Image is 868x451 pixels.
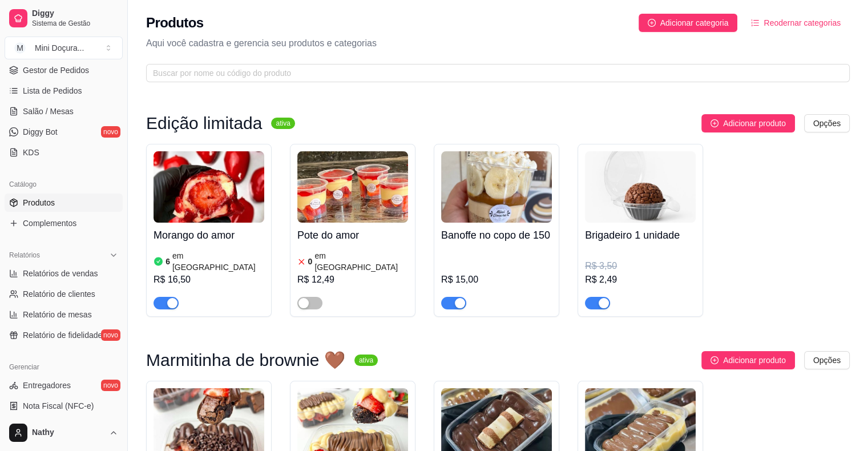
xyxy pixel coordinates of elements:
h4: Brigadeiro 1 unidade [585,227,696,243]
button: Nathy [5,419,123,446]
a: Relatórios de vendas [5,264,123,283]
span: Adicionar produto [723,117,786,130]
span: Nathy [32,428,104,438]
img: product-image [441,151,552,223]
sup: ativa [271,118,294,129]
a: Gestor de Pedidos [5,61,123,79]
input: Buscar por nome ou código do produto [153,67,834,79]
span: ordered-list [751,19,759,27]
article: 0 [308,256,313,267]
a: Complementos [5,214,123,232]
span: Relatório de clientes [23,288,95,300]
a: Relatório de mesas [5,305,123,324]
a: KDS [5,143,123,162]
span: Diggy Bot [23,126,58,138]
a: Entregadoresnovo [5,376,123,394]
h4: Banoffe no copo de 150 [441,227,552,243]
a: Nota Fiscal (NFC-e) [5,397,123,415]
p: Aqui você cadastra e gerencia seu produtos e categorias [146,37,850,50]
h4: Pote do amor [297,227,408,243]
span: plus-circle [648,19,656,27]
sup: ativa [354,355,378,366]
h2: Produtos [146,14,204,32]
span: Relatório de mesas [23,309,92,320]
div: Mini Doçura ... [35,42,84,54]
span: Lista de Pedidos [23,85,82,96]
div: R$ 2,49 [585,273,696,287]
span: Nota Fiscal (NFC-e) [23,400,94,412]
span: Adicionar categoria [660,17,729,29]
button: Adicionar produto [701,351,795,369]
span: Salão / Mesas [23,106,74,117]
button: Opções [804,351,850,369]
div: Catálogo [5,175,123,194]
span: Opções [813,354,841,367]
button: Reodernar categorias [742,14,850,32]
span: Relatórios [9,251,40,260]
div: R$ 16,50 [154,273,264,287]
span: Relatório de fidelidade [23,329,102,341]
img: product-image [297,151,408,223]
span: Complementos [23,218,76,229]
a: Relatório de fidelidadenovo [5,326,123,344]
a: Salão / Mesas [5,102,123,120]
span: Adicionar produto [723,354,786,367]
a: Relatório de clientes [5,285,123,303]
span: Sistema de Gestão [32,19,118,28]
button: Select a team [5,37,123,59]
span: plus-circle [710,119,718,127]
span: Diggy [32,9,118,19]
span: plus-circle [710,356,718,364]
a: DiggySistema de Gestão [5,5,123,32]
span: Gestor de Pedidos [23,65,89,76]
span: Entregadores [23,380,71,391]
span: Produtos [23,197,55,208]
button: Adicionar categoria [639,14,738,32]
article: em [GEOGRAPHIC_DATA] [314,250,408,273]
a: Produtos [5,194,123,212]
img: product-image [154,151,264,223]
button: Adicionar produto [701,114,795,132]
h3: Edição limitada [146,116,262,130]
h3: Marmitinha de brownie 🤎 [146,353,345,367]
h4: Morango do amor [154,227,264,243]
span: Reodernar categorias [764,17,841,29]
a: Diggy Botnovo [5,123,123,141]
a: Lista de Pedidos [5,82,123,100]
button: Opções [804,114,850,132]
span: Relatórios de vendas [23,268,98,279]
span: Opções [813,117,841,130]
span: KDS [23,147,39,158]
article: 6 [165,256,170,267]
div: R$ 3,50 [585,259,696,273]
span: M [14,42,26,54]
img: product-image [585,151,696,223]
div: Gerenciar [5,358,123,376]
article: em [GEOGRAPHIC_DATA] [172,250,264,273]
div: R$ 12,49 [297,273,408,287]
div: R$ 15,00 [441,273,552,287]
